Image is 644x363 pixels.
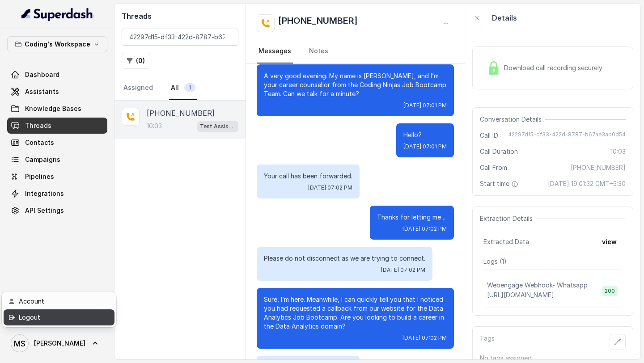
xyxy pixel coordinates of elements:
[34,339,85,348] span: [PERSON_NAME]
[2,291,116,327] div: [PERSON_NAME]
[19,296,95,307] div: Account
[7,331,107,356] a: [PERSON_NAME]
[19,312,95,323] div: Logout
[14,339,25,348] text: MS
